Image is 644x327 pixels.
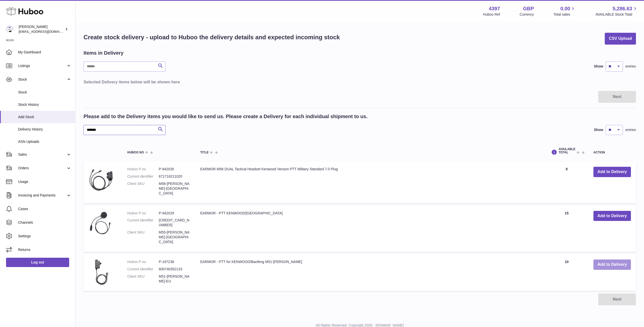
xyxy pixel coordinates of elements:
[89,211,114,236] img: EARMOR - PTT KENWOOD/BAOFENG
[18,152,66,157] span: Sales
[523,5,534,12] strong: GBP
[84,113,368,120] h2: Please add to the Delivery items you would like to send us. Please create a Delivery for each ind...
[159,230,190,244] dd: M55-[PERSON_NAME]-[GEOGRAPHIC_DATA]
[594,127,603,132] label: Show
[127,167,159,172] dt: Huboo P no
[18,166,66,171] span: Orders
[159,274,190,284] dd: M51-[PERSON_NAME]-EU
[18,247,71,252] span: Returns
[593,211,631,221] button: Add to Delivery
[18,179,71,184] span: Usage
[625,64,636,69] span: entries
[159,174,190,179] dd: 671716211020
[89,167,114,192] img: EARMOR M56 DUAL Tactical Headset Kenwood Version PTT Military Standard 7.0 Plug
[545,162,588,203] td: 8
[127,267,159,272] dt: Current identifier
[159,181,190,196] dd: M56-[PERSON_NAME]-[GEOGRAPHIC_DATA]
[18,127,71,132] span: Delivery History
[18,207,71,211] span: Cases
[595,5,638,17] a: 5,286.63 AVAILABLE Stock Total
[84,50,124,56] h2: Items in Delivery
[18,102,71,107] span: Stock History
[195,206,545,252] td: EARMOR - PTT KENWOOD/[GEOGRAPHIC_DATA]
[127,230,159,244] dt: Client SKU
[159,211,190,216] dd: P-942029
[520,12,534,17] div: Currency
[545,206,588,252] td: 15
[6,25,14,33] img: drumnnbass@gmail.com
[545,254,588,291] td: 10
[553,12,576,17] span: Total sales
[593,259,631,270] button: Add to Delivery
[127,181,159,196] dt: Client SKU
[19,29,74,34] span: [EMAIL_ADDRESS][DOMAIN_NAME]
[6,258,69,267] a: Log out
[159,267,190,272] dd: 600740352133
[18,139,71,144] span: ASN Uploads
[195,254,545,291] td: EARMOR - PTT for KENWOOD/Baofeng M51-[PERSON_NAME]
[18,63,66,68] span: Listings
[159,218,190,227] dd: [CREDIT_CARD_NUMBER]
[625,127,636,132] span: entries
[19,24,64,34] div: [PERSON_NAME]
[18,193,66,198] span: Invoicing and Payments
[18,115,71,119] span: Add Stock
[553,5,576,17] a: 0.00 Total sales
[18,220,71,225] span: Channels
[200,151,209,154] span: Title
[605,33,636,45] button: CSV Upload
[84,79,636,85] h3: Selected Delivery items below will be shown here
[613,5,632,12] span: 5,286.63
[84,33,340,41] h1: Create stock delivery - upload to Huboo the delivery details and expected incoming stock
[558,148,575,154] span: AVAILABLE Total
[195,162,545,203] td: EARMOR M56 DUAL Tactical Headset Kenwood Version PTT Military Standard 7.0 Plug
[483,12,500,17] div: Huboo Ref
[560,5,570,12] span: 0.00
[127,274,159,284] dt: Client SKU
[595,12,638,17] span: AVAILABLE Stock Total
[18,50,71,55] span: My Dashboard
[159,167,190,172] dd: P-942030
[18,234,71,239] span: Settings
[127,211,159,216] dt: Huboo P no
[489,5,500,12] strong: 4397
[18,77,66,82] span: Stock
[159,259,190,264] dd: P-197238
[127,218,159,227] dt: Current identifier
[127,174,159,179] dt: Current identifier
[594,64,603,69] label: Show
[89,259,114,285] img: EARMOR - PTT for KENWOOD/Baofeng M51-KEN
[593,167,631,177] button: Add to Delivery
[593,151,631,154] div: Action
[18,90,71,95] span: Stock
[127,259,159,264] dt: Huboo P no
[127,151,144,154] span: Huboo no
